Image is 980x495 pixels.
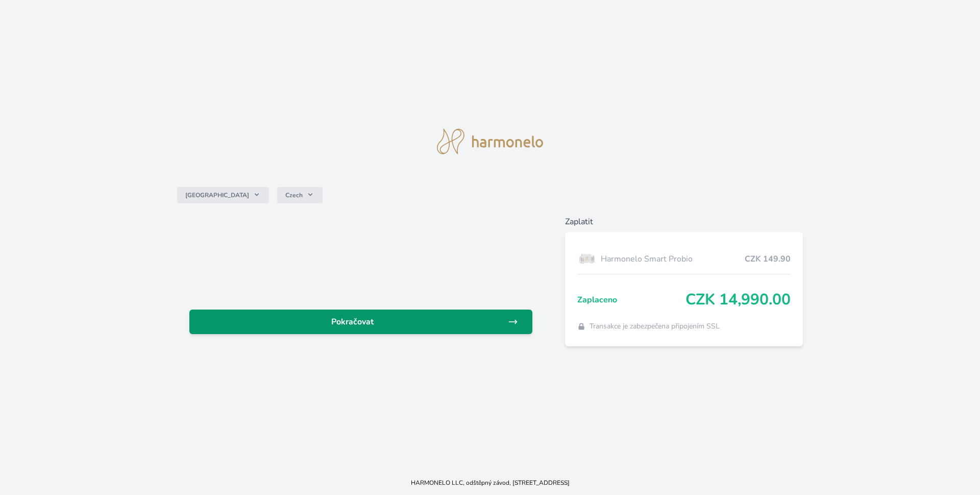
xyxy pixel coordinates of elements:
[601,253,745,265] span: Harmonelo Smart Probio
[177,187,269,203] button: [GEOGRAPHIC_DATA]
[577,246,597,272] img: Box-6-lahvi-SMART-PROBIO-1_(1)-lo.png
[189,310,532,334] a: Pokračovat
[565,216,803,228] h6: Zaplatit
[437,129,543,154] img: logo.svg
[685,291,791,309] span: CZK 14,990.00
[277,187,323,203] button: Czech
[185,191,249,199] span: [GEOGRAPHIC_DATA]
[198,316,508,328] span: Pokračovat
[285,191,303,199] span: Czech
[590,321,720,332] span: Transakce je zabezpečena připojením SSL
[745,253,791,265] span: CZK 149.90
[577,294,686,306] span: Zaplaceno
